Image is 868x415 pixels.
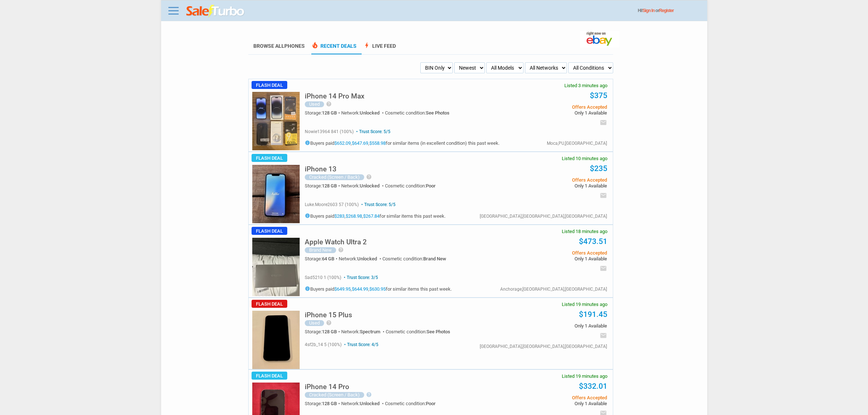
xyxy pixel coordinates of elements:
span: Unlocked [357,256,377,261]
h5: Buyers paid , , for similar items this past week. [305,286,452,291]
a: iPhone 14 Pro [305,385,349,390]
img: s-l225.jpg [252,311,300,369]
a: Apple Watch Ultra 2 [305,240,367,245]
span: See Photos [427,329,450,334]
h5: iPhone 14 Pro [305,383,349,390]
a: iPhone 13 [305,167,336,172]
span: Only 1 Available [497,256,607,261]
span: Offers Accepted [497,395,607,400]
span: or [655,8,674,13]
a: $267.84 [363,213,379,219]
i: info [305,140,310,146]
h5: Buyers paid , , for similar items (in excellent condition) this past week. [305,140,499,146]
span: Flash Deal [252,81,287,89]
span: Unlocked [360,183,379,189]
span: Spectrum [360,329,380,334]
span: Listed 19 minutes ago [562,374,607,379]
span: Listed 19 minutes ago [562,302,607,307]
span: sad5210 1 (100%) [305,275,341,280]
div: Storage: [305,256,339,261]
img: s-l225.jpg [252,92,300,150]
a: $652.09 [334,140,351,146]
div: Used [305,320,324,326]
i: email [600,265,607,272]
a: $647.69 [352,140,368,146]
div: [GEOGRAPHIC_DATA],[GEOGRAPHIC_DATA],[GEOGRAPHIC_DATA] [480,214,607,218]
span: 128 GB [322,401,337,406]
div: Network: [339,256,382,261]
h5: iPhone 14 Pro Max [305,93,365,100]
a: boltLive Feed [363,43,396,54]
a: $283 [334,213,345,219]
a: $375 [590,91,607,100]
a: Sign In [643,8,655,13]
i: help [326,101,332,107]
span: Only 1 Available [497,401,607,406]
span: 128 GB [322,110,337,116]
div: Network: [341,329,386,334]
a: iPhone 14 Pro Max [305,94,365,100]
i: email [600,332,607,339]
span: Listed 10 minutes ago [562,156,607,161]
a: local_fire_departmentRecent Deals [311,43,357,54]
a: $473.51 [579,237,607,246]
span: Hi! [638,8,643,13]
span: Offers Accepted [497,105,607,109]
span: 128 GB [322,329,337,334]
span: Trust Score: 5/5 [360,202,396,207]
a: $649.95 [334,286,351,292]
div: Cracked (Screen / Back) [305,174,364,180]
div: [GEOGRAPHIC_DATA],[GEOGRAPHIC_DATA],[GEOGRAPHIC_DATA] [480,344,607,349]
span: Only 1 Available [497,183,607,188]
i: help [366,392,372,397]
h5: Apple Watch Ultra 2 [305,238,367,245]
a: iPhone 15 Plus [305,313,352,318]
span: Offers Accepted [497,251,607,255]
span: local_fire_department [311,42,319,49]
img: s-l225.jpg [252,165,300,223]
div: Cosmetic condition: [385,110,449,115]
a: $644.99 [352,286,368,292]
span: Trust Score: 5/5 [355,129,390,134]
div: Storage: [305,183,341,188]
span: Only 1 Available [497,110,607,115]
i: help [338,247,344,253]
span: Flash Deal [252,372,287,380]
span: Flash Deal [252,154,287,162]
a: $630.95 [369,286,386,292]
span: Listed 18 minutes ago [562,229,607,234]
a: $235 [590,164,607,173]
i: email [600,192,607,199]
span: Flash Deal [252,227,287,235]
div: Brand New [305,247,336,253]
span: Offers Accepted [497,178,607,182]
i: help [366,174,372,180]
div: Storage: [305,401,341,406]
span: Trust Score: 3/5 [342,275,378,280]
span: See Photos [426,110,449,116]
div: Cosmetic condition: [385,401,436,406]
span: Unlocked [360,110,379,116]
img: s-l225.jpg [252,238,300,296]
span: bolt [363,42,370,49]
span: Flash Deal [252,300,287,308]
span: nowie13964 841 (100%) [305,129,354,134]
div: Cracked (Screen / Back) [305,392,364,398]
a: Browse AllPhones [253,43,305,49]
span: Listed 3 minutes ago [564,83,607,88]
div: Cosmetic condition: [386,329,450,334]
div: Network: [341,401,385,406]
div: Moca,PU,[GEOGRAPHIC_DATA] [547,141,607,146]
i: info [305,213,310,218]
div: Network: [341,183,385,188]
i: help [326,320,332,326]
h5: Buyers paid , , for similar items this past week. [305,213,445,218]
span: 4sf2b_14 5 (100%) [305,342,342,347]
div: Network: [341,110,385,115]
span: luke.moore2603 57 (100%) [305,202,359,207]
a: Register [659,8,674,13]
span: 128 GB [322,183,337,189]
div: Used [305,101,324,107]
a: $191.45 [579,310,607,319]
span: Poor [426,183,436,189]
